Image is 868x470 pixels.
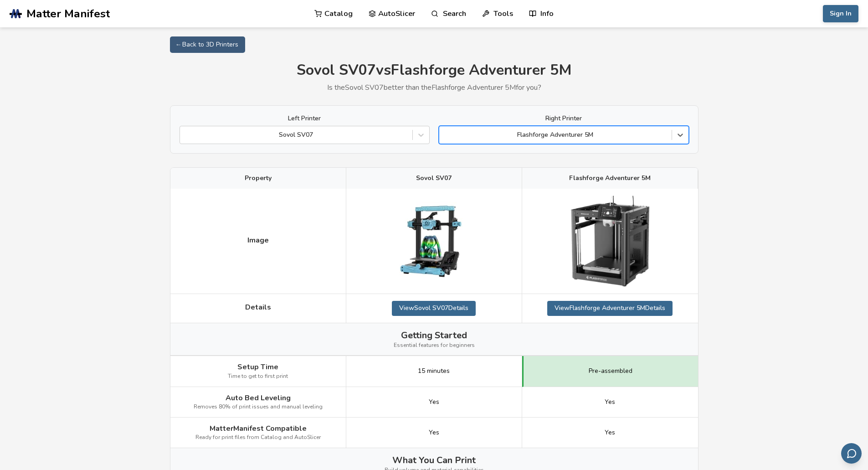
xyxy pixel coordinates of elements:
[194,404,323,410] span: Removes 80% of print issues and manual leveling
[228,373,288,380] span: Time to get to first print
[392,301,476,315] a: ViewSovol SV07Details
[195,434,321,441] span: Ready for print files from Catalog and AutoSlicer
[429,429,439,436] span: Yes
[823,5,858,22] button: Sign In
[210,424,307,433] span: MatterManifest Compatible
[394,342,475,349] span: Essential features for beginners
[565,196,656,287] img: Flashforge Adventurer 5M
[180,115,430,122] label: Left Printer
[429,398,439,406] span: Yes
[841,443,862,464] button: Send feedback via email
[605,429,615,436] span: Yes
[245,175,272,182] span: Property
[388,196,479,287] img: Sovol SV07
[569,175,651,182] span: Flashforge Adventurer 5M
[547,301,673,315] a: ViewFlashforge Adventurer 5MDetails
[185,131,186,139] input: Sovol SV07
[26,7,110,20] span: Matter Manifest
[170,62,699,79] h1: Sovol SV07 vs Flashforge Adventurer 5M
[245,303,271,311] span: Details
[401,330,467,341] span: Getting Started
[170,36,245,53] a: ← Back to 3D Printers
[416,175,452,182] span: Sovol SV07
[237,363,278,371] span: Setup Time
[589,367,632,375] span: Pre-assembled
[247,236,269,244] span: Image
[392,455,476,465] span: What You Can Print
[439,115,689,122] label: Right Printer
[605,398,615,406] span: Yes
[226,394,291,402] span: Auto Bed Leveling
[418,367,450,375] span: 15 minutes
[170,83,699,92] p: Is the Sovol SV07 better than the Flashforge Adventurer 5M for you?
